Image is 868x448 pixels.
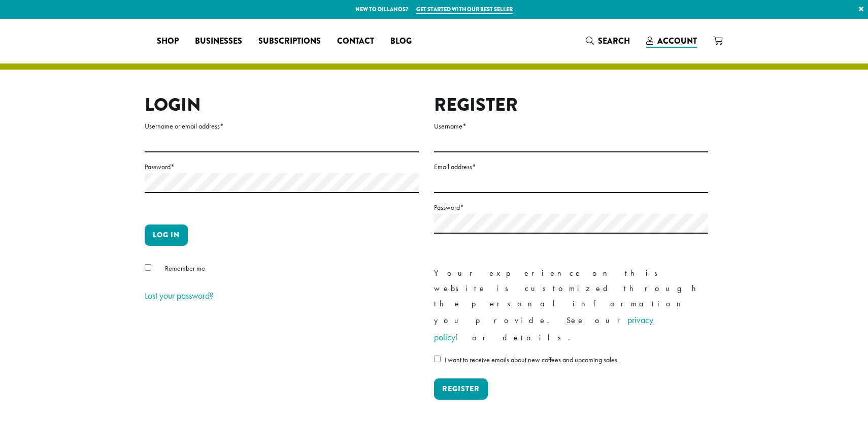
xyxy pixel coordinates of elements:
[578,33,638,49] a: Search
[165,264,205,273] span: Remember me
[434,201,708,214] label: Password
[416,5,513,14] a: Get started with our best seller
[145,120,419,133] label: Username or email address
[157,35,179,48] span: Shop
[598,35,630,47] span: Search
[145,225,188,246] button: Log in
[337,35,374,48] span: Contact
[149,33,187,49] a: Shop
[145,161,419,173] label: Password
[434,161,708,173] label: Email address
[145,290,214,301] a: Lost your password?
[445,355,619,364] span: I want to receive emails about new coffees and upcoming sales.
[434,378,488,400] button: Register
[434,266,708,346] p: Your experience on this website is customized through the personal information you provide. See o...
[657,35,697,47] span: Account
[434,120,708,133] label: Username
[145,94,419,116] h2: Login
[434,356,441,362] input: I want to receive emails about new coffees and upcoming sales.
[258,35,321,48] span: Subscriptions
[195,35,242,48] span: Businesses
[390,35,412,48] span: Blog
[434,314,653,343] a: privacy policy
[434,94,708,116] h2: Register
